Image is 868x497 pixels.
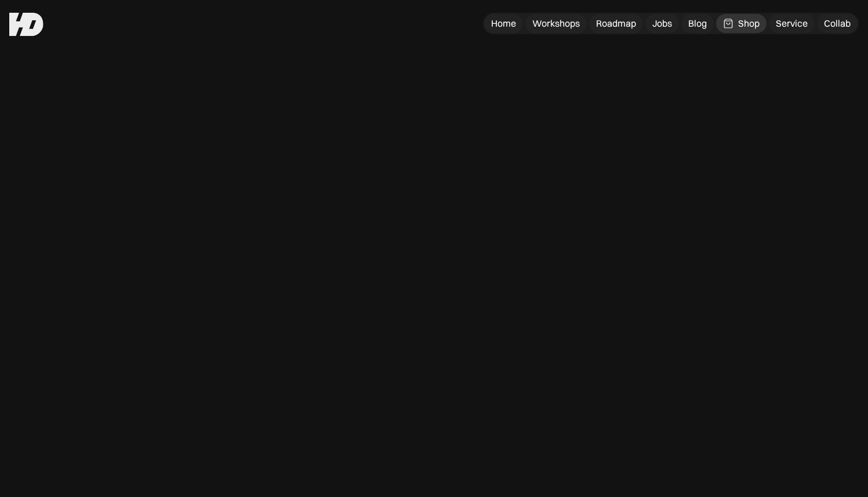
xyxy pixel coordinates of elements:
[645,14,679,33] a: Jobs
[532,17,580,30] div: Workshops
[491,17,516,30] div: Home
[681,14,714,33] a: Blog
[596,17,636,30] div: Roadmap
[776,17,808,30] div: Service
[824,17,851,30] div: Collab
[589,14,643,33] a: Roadmap
[652,17,672,30] div: Jobs
[484,14,523,33] a: Home
[817,14,858,33] a: Collab
[525,14,587,33] a: Workshops
[769,14,815,33] a: Service
[688,17,707,30] div: Blog
[716,14,767,33] a: Shop
[738,17,760,30] div: Shop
